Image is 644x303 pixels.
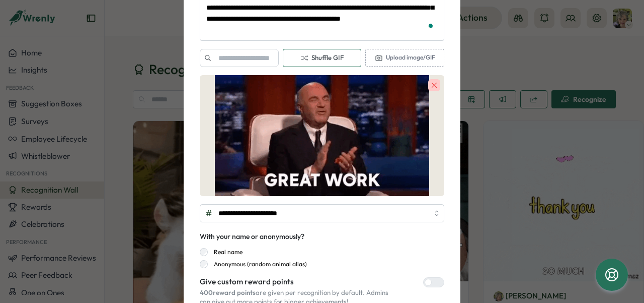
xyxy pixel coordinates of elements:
[200,276,393,287] p: Give custom reward points
[208,260,307,268] label: Anonymous (random animal alias)
[200,288,256,296] span: 400 reward points
[300,53,344,63] span: Shuffle GIF
[200,75,444,196] img: gif
[283,49,362,67] button: Shuffle GIF
[200,231,304,243] div: With your name or anonymously?
[208,248,243,256] label: Real name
